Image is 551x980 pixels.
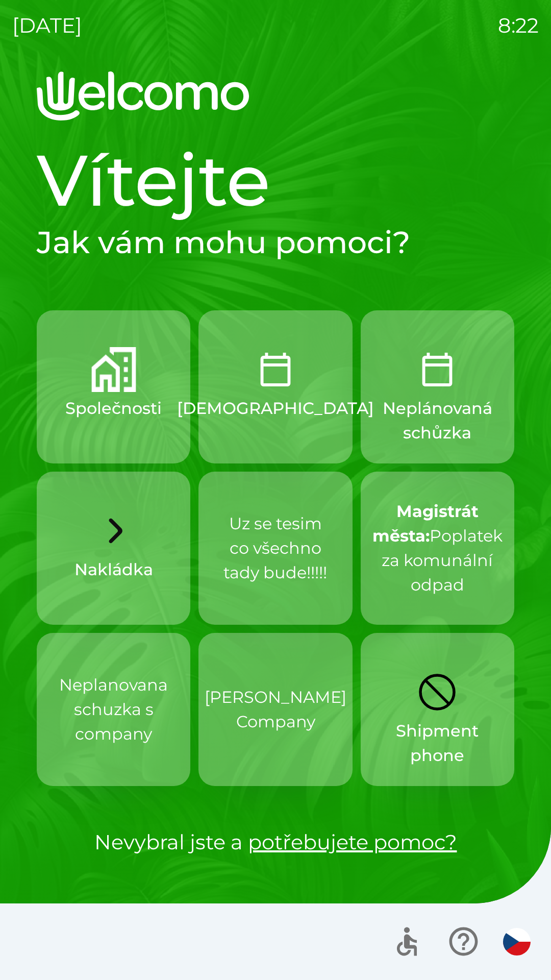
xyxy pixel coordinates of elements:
p: Nevybral jste a [37,827,514,857]
button: Uz se tesim co všechno tady bude!!!!! [198,472,352,625]
p: Neplanovana schuzka s company [59,673,168,746]
img: Logo [37,71,514,120]
img: cs flag [503,928,531,955]
p: [PERSON_NAME] Company [205,685,346,734]
button: Magistrát města:Poplatek za komunální odpad [361,472,514,625]
a: potřebujete pomoc? [248,829,457,854]
button: Shipment phone [361,633,514,786]
h2: Jak vám mohu pomoci? [37,224,514,261]
button: Společnosti [37,310,190,463]
p: 8:22 [498,10,539,41]
p: [DEMOGRAPHIC_DATA] [177,396,374,421]
strong: Magistrát města: [372,501,479,546]
p: Poplatek za komunální odpad [372,499,503,597]
p: Uz se tesim co všechno tady bude!!!!! [223,511,328,585]
img: CalendarTodayOutlined.png [253,347,298,392]
button: [PERSON_NAME] Company [198,633,352,786]
img: b5394f95-fd73-4be2-8924-4a6a9c1148a1.svg [91,508,136,553]
p: [DATE] [12,10,82,41]
h1: Vítejte [37,137,514,224]
button: [DEMOGRAPHIC_DATA] [198,310,352,463]
button: Neplanovana schuzka s company [37,633,190,786]
p: Neplánovaná schůzka [383,396,492,445]
button: Neplánovaná schůzka [361,310,514,463]
p: Nakládka [74,557,153,582]
p: Shipment phone [385,719,490,768]
p: Společnosti [65,396,162,421]
img: 60528429-cdbf-4940-ada0-f4587f3d38d7.png [415,347,460,392]
button: Nakládka [37,472,190,625]
img: 8855f547-274d-45fa-b366-99447773212d.svg [415,670,460,715]
img: companies.png [91,347,136,392]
